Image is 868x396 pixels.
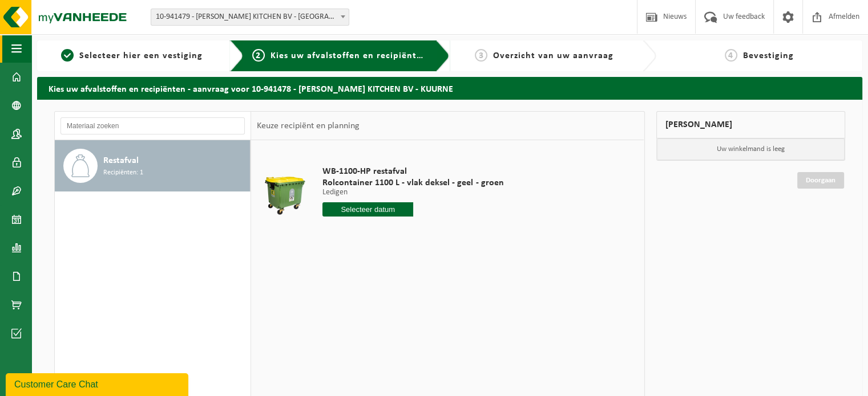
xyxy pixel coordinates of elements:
span: Restafval [103,154,139,168]
span: 2 [252,49,265,62]
span: Selecteer hier een vestiging [79,51,203,60]
span: Rolcontainer 1100 L - vlak deksel - geel - groen [322,177,503,189]
button: Restafval Recipiënten: 1 [55,140,251,191]
input: Selecteer datum [322,202,413,217]
span: 10-941479 - HERMAN MAES KITCHEN BV - HARELBEKE [151,9,349,25]
div: [PERSON_NAME] [656,111,846,138]
span: 3 [475,49,487,62]
h2: Kies uw afvalstoffen en recipiënten - aanvraag voor 10-941478 - [PERSON_NAME] KITCHEN BV - KUURNE [37,77,862,99]
p: Ledigen [322,189,503,197]
span: 4 [725,49,737,62]
span: 10-941479 - HERMAN MAES KITCHEN BV - HARELBEKE [151,9,349,26]
iframe: chat widget [6,371,191,396]
a: 1Selecteer hier een vestiging [43,49,221,63]
a: Doorgaan [797,172,844,189]
span: 1 [61,49,74,62]
span: Bevestiging [743,51,794,60]
div: Keuze recipiënt en planning [251,112,365,140]
span: Overzicht van uw aanvraag [493,51,613,60]
input: Materiaal zoeken [60,117,245,134]
span: Kies uw afvalstoffen en recipiënten [271,51,427,60]
p: Uw winkelmand is leeg [657,138,845,160]
span: Recipiënten: 1 [103,168,143,178]
span: WB-1100-HP restafval [322,166,503,177]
